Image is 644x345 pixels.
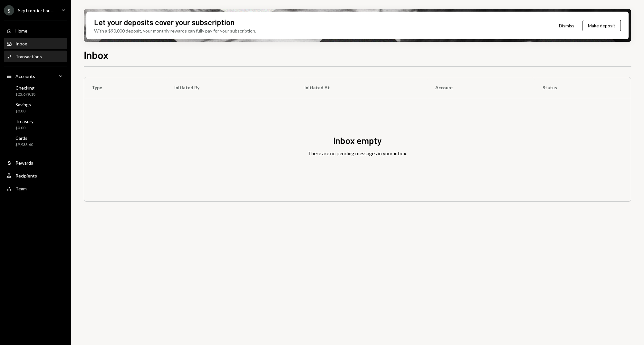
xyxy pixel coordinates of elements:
div: $0.00 [15,109,31,114]
th: Status [535,77,631,98]
div: Treasury [15,119,34,124]
div: $9,933.60 [15,142,33,148]
div: Home [15,28,27,34]
div: $23,679.18 [15,92,35,97]
a: Transactions [4,51,67,62]
div: Let your deposits cover your subscription [94,17,235,27]
a: Cards$9,933.60 [4,133,67,149]
div: Cards [15,135,33,141]
div: Savings [15,102,31,107]
div: Accounts [15,73,35,79]
div: $0.00 [15,125,34,131]
h1: Inbox [84,48,109,61]
a: Checking$23,679.18 [4,83,67,99]
a: Accounts [4,70,67,82]
div: S [4,5,14,15]
a: Recipients [4,170,67,181]
div: Transactions [15,54,42,59]
div: There are no pending messages in your inbox. [308,149,407,157]
a: Home [4,25,67,36]
a: Rewards [4,157,67,168]
div: With a $90,000 deposit, your monthly rewards can fully pay for your subscription. [94,27,256,34]
div: Recipients [15,173,37,178]
div: Inbox [15,41,27,46]
th: Account [428,77,535,98]
div: Team [15,186,27,191]
th: Initiated At [297,77,428,98]
th: Type [84,77,167,98]
a: Savings$0.00 [4,100,67,115]
div: Rewards [15,160,33,166]
div: Inbox empty [333,134,382,147]
div: Checking [15,85,35,91]
a: Inbox [4,38,67,49]
a: Team [4,183,67,194]
div: Sky Frontier Fou... [18,8,53,13]
th: Initiated By [167,77,296,98]
button: Make deposit [582,20,621,31]
a: Treasury$0.00 [4,117,67,132]
button: Dismiss [551,18,582,33]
